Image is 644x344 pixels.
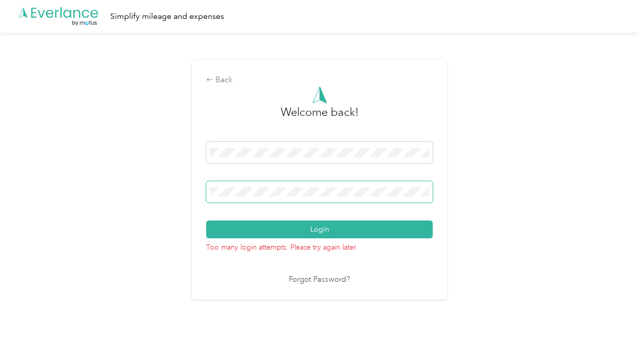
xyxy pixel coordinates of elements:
[206,74,433,86] div: Back
[206,220,433,238] button: Login
[110,10,224,23] div: Simplify mileage and expenses
[281,104,359,131] h3: greeting
[289,274,350,286] a: Forgot Password?
[206,238,433,253] p: Too many login attempts. Please try again later.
